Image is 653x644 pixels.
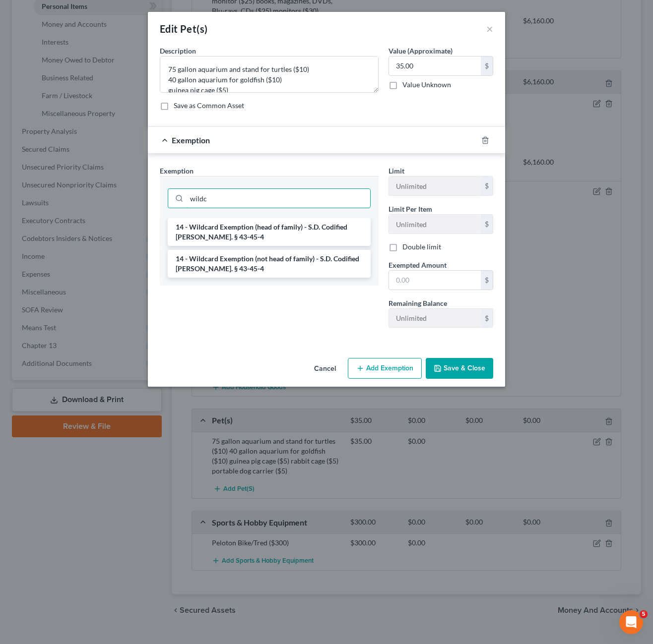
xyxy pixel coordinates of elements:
span: 5 [640,610,648,618]
li: 14 - Wildcard Exemption (not head of family) - S.D. Codified [PERSON_NAME]. § 43-45-4 [168,250,371,278]
button: Cancel [306,359,344,379]
input: -- [389,309,481,328]
button: × [486,23,493,35]
div: $ [481,215,493,234]
label: Limit Per Item [389,204,432,214]
button: Add Exemption [348,358,422,379]
label: Remaining Balance [389,298,447,308]
label: Double limit [402,242,441,252]
button: Save & Close [426,358,493,379]
div: $ [481,271,493,290]
label: Value (Approximate) [389,46,453,56]
input: -- [389,215,481,234]
input: 0.00 [389,271,481,290]
li: 14 - Wildcard Exemption (head of family) - S.D. Codified [PERSON_NAME]. § 43-45-4 [168,218,371,246]
label: Save as Common Asset [174,101,244,111]
span: Description [160,47,196,55]
span: Exemption [160,167,194,175]
div: $ [481,57,493,75]
span: Limit [389,167,404,175]
span: Exempted Amount [389,261,447,269]
input: -- [389,176,481,195]
input: 0.00 [389,57,481,75]
span: Exemption [172,135,210,145]
iframe: Intercom live chat [619,610,643,634]
input: Search exemption rules... [187,189,370,208]
div: $ [481,309,493,328]
div: $ [481,176,493,195]
label: Value Unknown [402,80,451,90]
div: Edit Pet(s) [160,22,207,36]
